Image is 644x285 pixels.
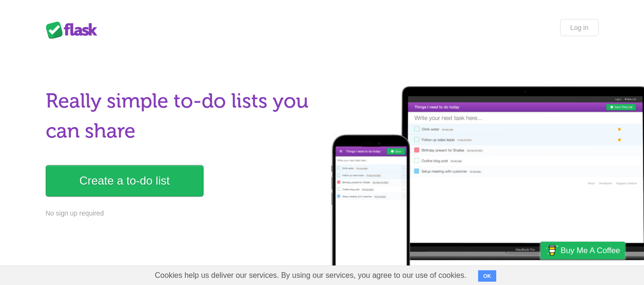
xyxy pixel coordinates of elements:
[145,266,476,285] span: Cookies help us deliver our services. By using our services, you agree to our use of cookies.
[478,270,497,282] button: OK
[561,242,620,259] span: Buy me a coffee
[545,242,558,258] img: Buy me a coffee
[46,208,317,218] p: No sign up required
[46,86,317,146] h1: Really simple to-do lists you can share
[46,165,204,197] a: Create a to-do list
[541,242,625,259] a: Buy me a coffee
[46,21,103,39] div: Flask Lists
[560,19,598,36] a: Log in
